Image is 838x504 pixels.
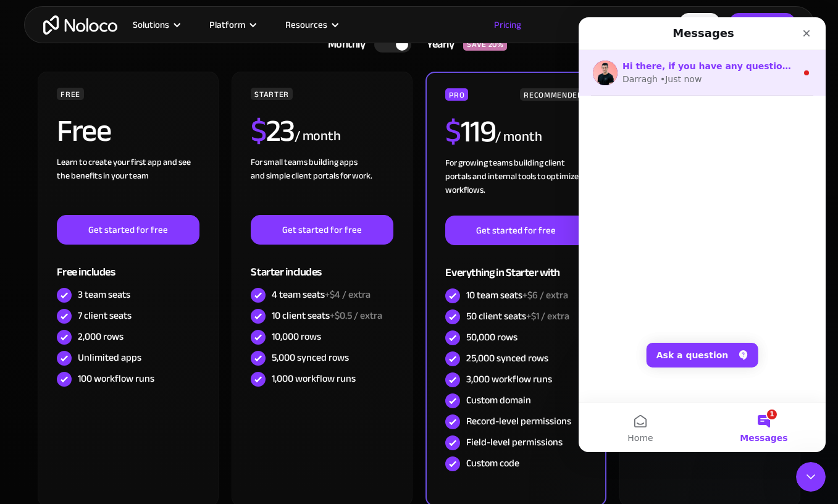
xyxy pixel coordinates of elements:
[57,88,84,100] div: FREE
[57,156,199,215] div: Learn to create your first app and see the benefits in your team ‍
[445,245,586,285] div: Everything in Starter with
[796,462,826,492] iframe: Intercom live chat
[466,309,569,323] div: 50 client seats
[445,156,586,216] div: For growing teams building client portals and internal tools to optimize workflows.
[466,288,568,302] div: 10 team seats
[466,330,517,344] div: 50,000 rows
[463,38,507,51] div: SAVE 20%
[579,17,826,452] iframe: Intercom live chat
[312,35,375,54] div: Monthly
[209,17,245,33] div: Platform
[161,416,209,425] span: Messages
[411,35,463,54] div: Yearly
[520,88,586,101] div: RECOMMENDED
[466,414,571,428] div: Record-level permissions
[272,309,382,322] div: 10 client seats
[251,215,393,245] a: Get started for free
[133,17,169,33] div: Solutions
[479,17,537,33] a: Pricing
[49,416,74,425] span: Home
[285,17,327,33] div: Resources
[272,288,371,301] div: 4 team seats
[272,372,356,385] div: 1,000 workflow runs
[272,351,349,364] div: 5,000 synced rows
[526,307,569,325] span: +$1 / extra
[330,306,382,325] span: +$0.5 / extra
[495,127,542,147] div: / month
[117,17,194,33] div: Solutions
[78,372,154,385] div: 100 workflow runs
[466,456,519,470] div: Custom code
[251,156,393,215] div: For small teams building apps and simple client portals for work. ‍
[522,286,568,304] span: +$6 / extra
[43,15,117,35] a: home
[325,285,371,304] span: +$4 / extra
[124,385,247,435] button: Messages
[78,288,130,301] div: 3 team seats
[466,393,531,407] div: Custom domain
[194,17,270,33] div: Platform
[251,115,295,146] h2: 23
[270,17,352,33] div: Resources
[68,325,180,350] button: Ask a question
[295,127,341,146] div: / month
[445,88,468,101] div: PRO
[251,102,266,160] span: $
[445,216,586,245] a: Get started for free
[272,330,321,343] div: 10,000 rows
[445,116,495,147] h2: 119
[251,245,393,285] div: Starter includes
[57,115,111,146] h2: Free
[466,351,548,365] div: 25,000 synced rows
[729,13,795,36] a: Get started
[466,372,552,386] div: 3,000 workflow runs
[82,56,123,69] div: • Just now
[44,44,495,54] span: Hi there, if you have any questions about our pricing, just let us know! [GEOGRAPHIC_DATA]
[78,351,141,364] div: Unlimited apps
[679,13,720,36] a: Login
[251,88,292,100] div: STARTER
[466,435,563,449] div: Field-level permissions
[445,103,461,161] span: $
[44,56,79,69] div: Darragh
[78,330,124,343] div: 2,000 rows
[57,215,199,245] a: Get started for free
[57,245,199,285] div: Free includes
[78,309,132,322] div: 7 client seats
